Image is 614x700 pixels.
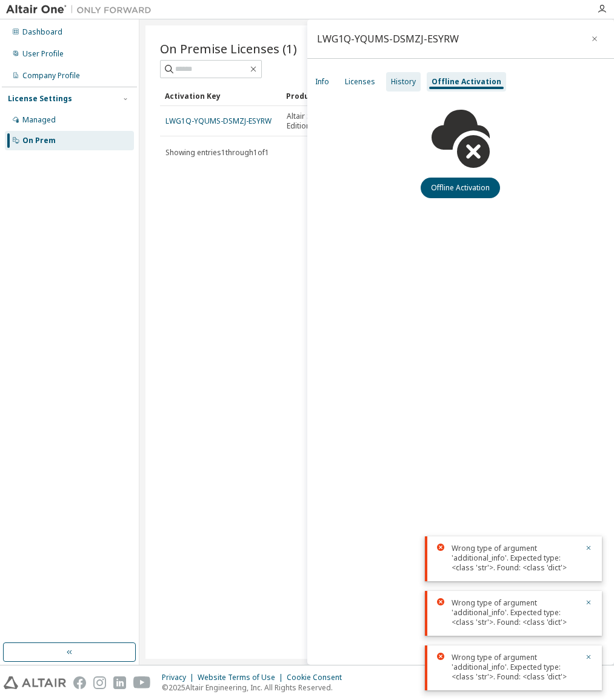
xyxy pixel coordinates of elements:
img: Altair One [6,4,158,16]
img: instagram.svg [93,676,106,689]
div: User Profile [22,49,64,59]
span: Altair Student Edition [287,112,358,131]
img: altair_logo.svg [4,676,66,689]
div: Cookie Consent [287,673,349,682]
div: Wrong type of argument 'additional_info'. Expected type: <class 'str'>. Found: <class 'dict'> [452,653,578,682]
div: On Prem [22,136,56,145]
button: Offline Activation [421,178,500,198]
span: On Premise Licenses (1) [160,40,297,57]
div: Company Profile [22,71,80,81]
div: Wrong type of argument 'additional_info'. Expected type: <class 'str'>. Found: <class 'dict'> [452,598,578,627]
div: Licenses [345,77,375,87]
div: License Settings [8,94,72,104]
div: Managed [22,115,56,125]
p: © 2025 Altair Engineering, Inc. All Rights Reserved. [162,682,349,693]
img: linkedin.svg [113,676,126,689]
span: Showing entries 1 through 1 of 1 [165,147,269,158]
div: Website Terms of Use [198,673,287,682]
img: youtube.svg [133,676,151,689]
a: LWG1Q-YQUMS-DSMZJ-ESYRW [165,116,272,126]
div: Offline Activation [432,77,501,87]
div: LWG1Q-YQUMS-DSMZJ-ESYRW [317,34,459,44]
div: Info [315,77,329,87]
div: Activation Key [165,86,276,105]
div: Product [286,86,358,105]
div: History [391,77,416,87]
div: Privacy [162,673,198,682]
img: facebook.svg [73,676,86,689]
div: Wrong type of argument 'additional_info'. Expected type: <class 'str'>. Found: <class 'dict'> [452,544,578,573]
div: Dashboard [22,27,62,37]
